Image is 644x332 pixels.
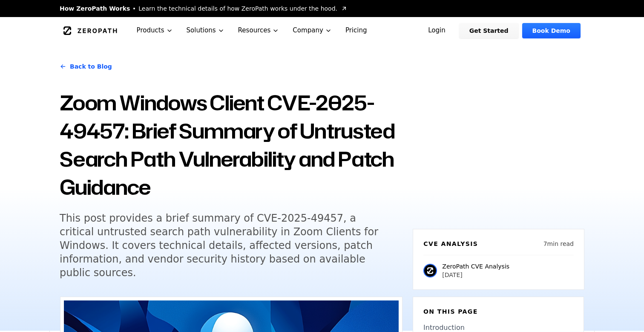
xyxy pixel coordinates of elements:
h6: On this page [423,307,573,316]
span: How ZeroPath Works [60,4,130,13]
p: ZeroPath CVE Analysis [442,262,509,271]
span: Learn the technical details of how ZeroPath works under the hood. [138,4,337,13]
h6: CVE Analysis [423,240,478,248]
p: [DATE] [442,271,509,279]
a: Login [418,23,456,38]
button: Company [286,17,339,44]
button: Solutions [180,17,231,44]
a: How ZeroPath WorksLearn the technical details of how ZeroPath works under the hood. [60,4,348,13]
img: ZeroPath CVE Analysis [423,264,437,277]
button: Products [130,17,180,44]
h1: Zoom Windows Client CVE-2025-49457: Brief Summary of Untrusted Search Path Vulnerability and Patc... [60,89,402,201]
nav: Global [49,17,595,44]
a: Pricing [339,17,374,44]
a: Get Started [459,23,519,38]
button: Resources [231,17,286,44]
h5: This post provides a brief summary of CVE-2025-49457, a critical untrusted search path vulnerabil... [60,211,387,280]
a: Back to Blog [60,55,112,78]
p: 7 min read [543,240,574,248]
a: Book Demo [522,23,581,38]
